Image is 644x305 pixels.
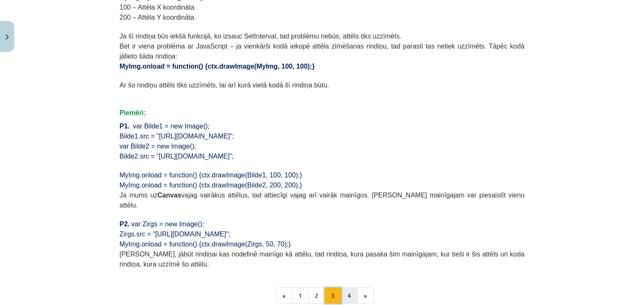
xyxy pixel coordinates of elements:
[119,231,230,238] span: Zirgs.src = "[URL][DOMAIN_NAME]";
[119,287,525,304] nav: Page navigation example
[119,153,234,160] span: Bilde2.src = “[URL][DOMAIN_NAME]”;
[119,143,196,150] span: var Bilde2 = new Image();
[119,33,401,40] span: Ja šī rindiņa būs iekšā funkcijā, ko izsauc SetInterval, tad problēmu nebūs, attēls tiks uzzīmēts.
[292,287,309,304] button: 1
[119,251,525,268] span: [PERSON_NAME], jābūt rindiņai kas nodefinē mainīgo kā attēlu, tad rindiņa, kura pasaka šim mainīg...
[119,133,234,140] span: Bilde1.src = "[URL][DOMAIN_NAME]";
[119,123,130,130] span: P1.
[119,182,302,189] span: MyImg.onload = function() {ctx.drawImage(Bilde2, 200, 200);}
[341,287,358,304] button: 4
[119,63,314,70] span: MyImg.onload = function() {ctx.drawImage(MyImg, 100, 100);}
[5,34,9,40] img: icon-close-lesson-0947bae3869378f0d4975bcd49f059093ad1ed9edebbc8119c70593378902aed.svg
[131,220,204,228] span: var Zirgs = new Image();
[119,82,329,89] span: Ar šo rindiņu attēls tiks uzzīmēts, lai arī kurā vietā kodā šī rindiņa būtu.
[119,172,302,179] span: MyImg.onload = function() {ctx.drawImage(Bilde1, 100, 100);}
[357,287,374,304] button: »
[325,287,341,304] button: 3
[276,287,292,304] button: «
[133,123,210,130] span: var Bilde1 = new Image();
[157,192,181,199] b: Canvas
[119,14,194,21] span: 200 – Attēla Y koordināta
[119,241,291,248] span: MyImg.onload = function() {ctx.drawImage(Zirgs, 50, 70);}
[119,109,146,116] span: Piemēri:
[119,192,525,209] span: Ja mums uz vajag vairākus attēlus, tad attiecīgi vajag arī vairāk mainīgos. [PERSON_NAME] mainīga...
[119,220,130,228] span: P2.
[119,4,195,11] span: 100 – Attēla X koordināta
[119,43,525,60] span: Bet ir viena problēma ar JavaScript – ja vienkārši kodā iekopē attēla zīmēšanas rindiņu, tad para...
[308,287,325,304] button: 2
